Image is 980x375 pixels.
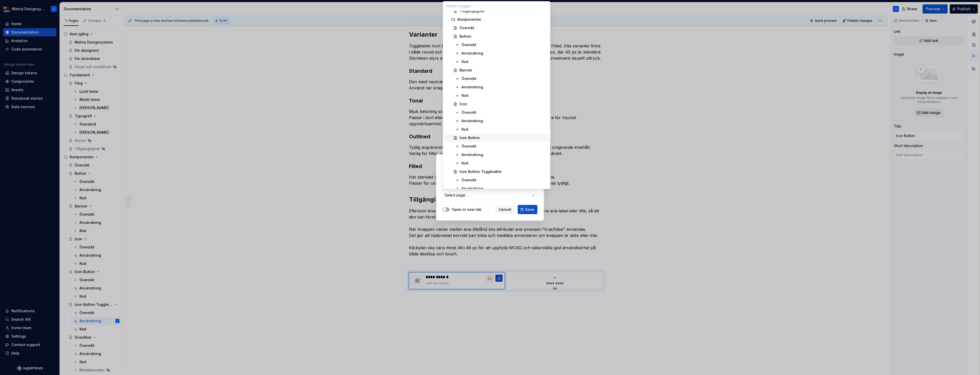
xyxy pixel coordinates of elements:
[462,42,476,47] div: Översikt
[459,101,467,107] div: Icon
[462,59,468,64] div: Kod
[462,110,476,115] div: Översikt
[443,1,550,11] input: Search in pages...
[459,169,502,174] div: Icon Button Toggleable
[462,76,476,81] div: Översikt
[459,8,485,14] div: Tillgänglighet
[462,186,483,191] div: Användning
[462,144,476,149] div: Översikt
[462,118,483,123] div: Användning
[462,152,483,157] div: Användning
[459,34,471,39] div: Button
[443,11,550,189] div: Search in pages...
[457,17,481,22] div: Komponenter
[462,93,468,98] div: Kod
[459,135,480,140] div: Icon Button
[462,85,483,90] div: Användning
[462,127,468,132] div: Kod
[462,178,476,183] div: Översikt
[462,51,483,56] div: Användning
[459,25,474,30] div: Översikt
[459,68,472,73] div: Banner
[462,161,468,166] div: Kod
